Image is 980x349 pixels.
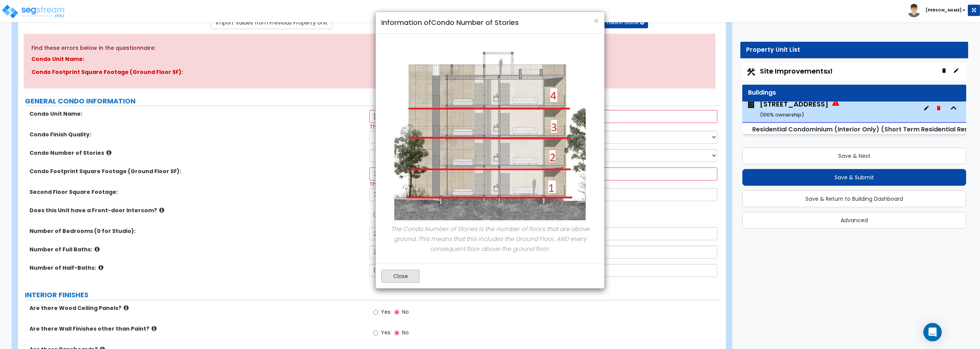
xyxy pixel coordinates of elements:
[381,18,599,28] h4: Information of Condo Number of Stories
[923,323,942,341] div: Open Intercom Messenger
[381,270,420,283] button: Close
[394,39,586,220] img: 72.jpg
[594,17,599,25] button: Close
[391,225,590,253] i: The Condo Number of Stories is the number of floors that are above ground. This means that this i...
[594,15,599,26] span: ×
